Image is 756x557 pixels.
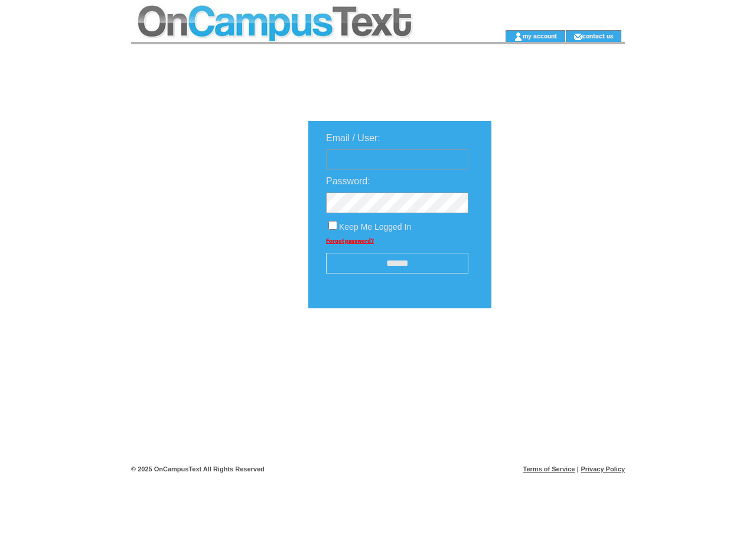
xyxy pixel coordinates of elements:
[523,465,575,473] a: Terms of Service
[514,32,523,41] img: account_icon.gif;jsessionid=61A286E679661CD1DD9D745E0EAFE290
[326,237,374,244] a: Forgot password?
[523,32,557,40] a: my account
[582,32,614,40] a: contact us
[526,338,585,353] img: transparent.png;jsessionid=61A286E679661CD1DD9D745E0EAFE290
[339,222,411,232] span: Keep Me Logged In
[577,465,579,473] span: |
[131,465,265,473] span: © 2025 OnCampusText All Rights Reserved
[326,176,370,186] span: Password:
[581,465,625,473] a: Privacy Policy
[573,32,582,41] img: contact_us_icon.gif;jsessionid=61A286E679661CD1DD9D745E0EAFE290
[326,133,380,143] span: Email / User:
